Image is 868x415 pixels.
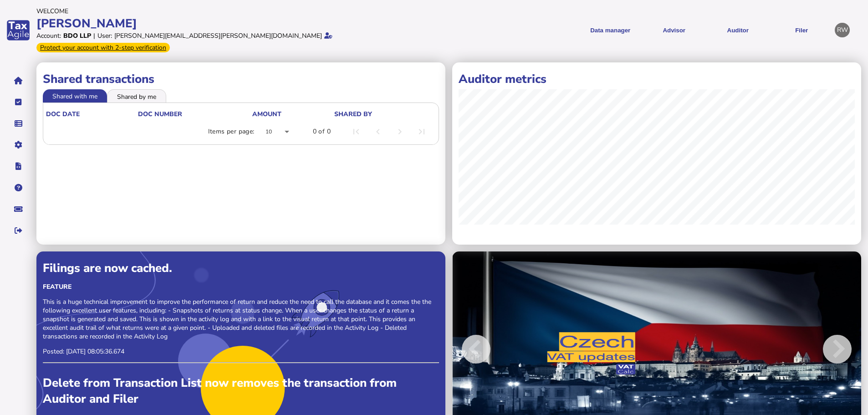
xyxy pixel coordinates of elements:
div: [PERSON_NAME] [36,15,431,31]
div: doc date [46,110,137,118]
p: Posted: [DATE] 08:05:36.674 [43,347,439,356]
button: Manage settings [9,135,28,154]
div: 0 of 0 [313,127,331,136]
div: Filings are now cached. [43,260,439,276]
div: Amount [252,110,333,118]
button: Developer hub links [9,157,28,176]
li: Shared with me [43,89,107,102]
div: | [93,31,95,40]
button: Help pages [9,178,28,197]
button: Data manager [9,114,28,133]
div: From Oct 1, 2025, 2-step verification will be required to login. Set it up now... [36,43,170,52]
button: Filer [773,19,830,41]
div: Amount [252,110,281,118]
button: Auditor [709,19,766,41]
div: doc number [138,110,251,118]
div: Account: [36,31,61,40]
menu: navigate products [436,19,831,41]
div: Delete from Transaction List now removes the transaction from Auditor and Filer [43,375,439,407]
i: Data manager [15,123,22,124]
button: Shows a dropdown of Data manager options [582,19,639,41]
h1: Auditor metrics [459,71,855,87]
div: Feature [43,282,439,291]
button: Home [9,71,28,90]
div: shared by [334,110,372,118]
p: This is a huge technical improvement to improve the performance of return and reduce the need to ... [43,297,439,341]
div: Items per page: [208,127,255,136]
div: Welcome [36,7,431,15]
button: Sign out [9,221,28,240]
button: Tasks [9,92,28,112]
h1: Shared transactions [43,71,439,87]
div: shared by [334,110,434,118]
div: Profile settings [835,23,850,38]
li: Shared by me [107,89,166,102]
div: BDO LLP [63,31,91,40]
button: Shows a dropdown of VAT Advisor options [645,19,703,41]
div: User: [97,31,112,40]
button: Raise a support ticket [9,200,28,219]
div: doc number [138,110,182,118]
i: Email verified [324,32,332,39]
div: [PERSON_NAME][EMAIL_ADDRESS][PERSON_NAME][DOMAIN_NAME] [114,31,322,40]
div: doc date [46,110,80,118]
